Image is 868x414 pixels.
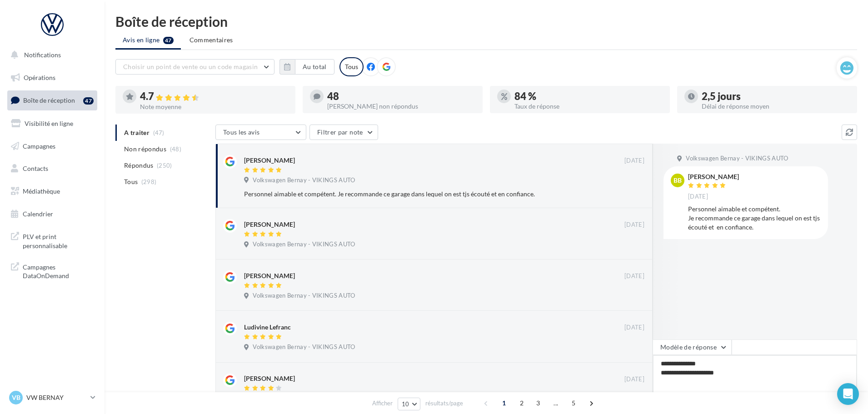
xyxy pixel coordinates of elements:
[549,396,563,410] span: ...
[244,220,295,229] div: [PERSON_NAME]
[24,74,55,81] span: Opérations
[514,103,663,110] div: Taux de réponse
[5,114,99,133] a: Visibilité en ligne
[624,272,644,280] span: [DATE]
[123,63,258,70] span: Choisir un point de vente ou un code magasin
[5,90,99,110] a: Boîte de réception47
[497,396,511,410] span: 1
[253,292,355,300] span: Volkswagen Bernay - VIKINGS AUTO
[327,91,475,101] div: 48
[23,210,53,218] span: Calendrier
[115,59,274,75] button: Choisir un point de vente ou un code magasin
[7,389,97,406] a: VB VW BERNAY
[253,240,355,249] span: Volkswagen Bernay - VIKINGS AUTO
[327,103,475,110] div: [PERSON_NAME] non répondus
[402,400,409,408] span: 10
[23,142,55,150] span: Campagnes
[279,59,334,75] button: Au total
[5,137,99,156] a: Campagnes
[190,35,233,45] span: Commentaires
[83,97,94,105] div: 47
[26,393,87,402] p: VW BERNAY
[702,91,850,101] div: 2,5 jours
[5,257,99,284] a: Campagnes DataOnDemand
[309,125,378,140] button: Filtrer par note
[141,178,157,185] span: (298)
[23,165,48,172] span: Contacts
[115,15,857,28] div: Boîte de réception
[702,103,850,110] div: Délai de réponse moyen
[244,156,295,165] div: [PERSON_NAME]
[12,393,20,402] span: VB
[624,157,644,165] span: [DATE]
[157,162,172,169] span: (250)
[23,261,94,280] span: Campagnes DataOnDemand
[624,221,644,229] span: [DATE]
[531,396,545,410] span: 3
[140,104,288,110] div: Note moyenne
[253,176,355,185] span: Volkswagen Bernay - VIKINGS AUTO
[5,205,99,224] a: Calendrier
[23,187,60,195] span: Médiathèque
[140,91,288,102] div: 4.7
[295,59,334,75] button: Au total
[223,128,260,136] span: Tous les avis
[688,193,708,201] span: [DATE]
[5,45,95,65] button: Notifications
[244,323,291,332] div: Ludivine Lefranc
[215,125,306,140] button: Tous les avis
[124,161,154,170] span: Répondus
[244,190,585,199] div: Personnel aimable et compétent. Je recommande ce garage dans lequel on est tjs écouté et en confi...
[5,227,99,254] a: PLV et print personnalisable
[124,145,166,154] span: Non répondus
[398,398,421,410] button: 10
[244,271,295,280] div: [PERSON_NAME]
[688,205,821,232] div: Personnel aimable et compétent. Je recommande ce garage dans lequel on est tjs écouté et en confi...
[686,155,788,163] span: Volkswagen Bernay - VIKINGS AUTO
[514,91,663,101] div: 84 %
[23,96,75,104] span: Boîte de réception
[124,177,138,186] span: Tous
[5,68,99,87] a: Opérations
[5,159,99,178] a: Contacts
[244,374,295,383] div: [PERSON_NAME]
[837,383,859,405] div: Open Intercom Messenger
[5,182,99,201] a: Médiathèque
[514,396,529,410] span: 2
[425,399,463,408] span: résultats/page
[372,399,393,408] span: Afficher
[653,339,732,355] button: Modèle de réponse
[624,375,644,384] span: [DATE]
[339,57,364,76] div: Tous
[673,176,682,185] span: BB
[170,145,181,153] span: (48)
[25,120,73,127] span: Visibilité en ligne
[23,230,94,250] span: PLV et print personnalisable
[566,396,581,410] span: 5
[624,324,644,332] span: [DATE]
[253,343,355,351] span: Volkswagen Bernay - VIKINGS AUTO
[24,51,61,59] span: Notifications
[688,174,739,180] div: [PERSON_NAME]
